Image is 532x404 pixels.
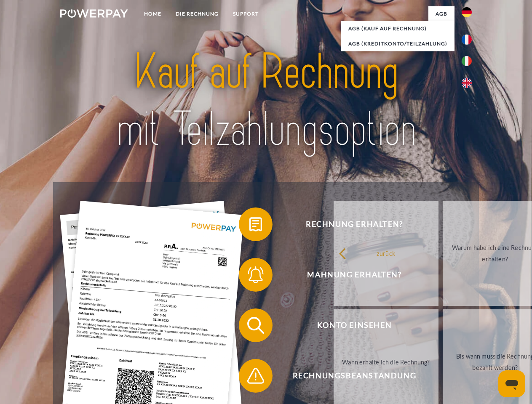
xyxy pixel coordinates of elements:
[239,258,458,292] button: Mahnung erhalten?
[498,370,525,397] iframe: Schaltfläche zum Öffnen des Messaging-Fensters
[339,247,433,259] div: zurück
[137,6,168,21] a: Home
[341,36,454,51] a: AGB (Kreditkonto/Teilzahlung)
[341,21,454,36] a: AGB (Kauf auf Rechnung)
[168,6,226,21] a: DIE RECHNUNG
[60,9,128,18] img: logo-powerpay-white.svg
[239,308,458,342] button: Konto einsehen
[462,78,472,88] img: en
[245,365,266,386] img: qb_warning.svg
[462,35,472,45] img: fr
[428,6,454,21] a: agb
[239,359,458,393] button: Rechnungsbeanstandung
[80,40,452,161] img: title-powerpay_de.svg
[245,264,266,285] img: qb_bell.svg
[239,207,458,241] button: Rechnung erhalten?
[245,214,266,235] img: qb_bill.svg
[462,7,472,17] img: de
[226,6,266,21] a: SUPPORT
[462,56,472,66] img: it
[245,315,266,336] img: qb_search.svg
[339,356,433,367] div: Wann erhalte ich die Rechnung?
